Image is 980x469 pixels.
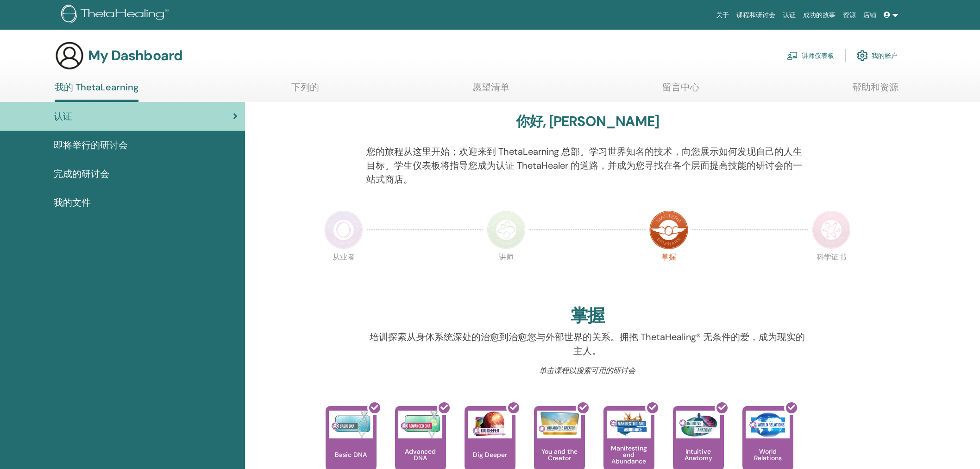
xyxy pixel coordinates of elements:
p: 掌握 [649,254,688,292]
a: 认证 [779,6,799,24]
a: 留言中心 [662,82,699,100]
img: Intuitive Anatomy [676,411,720,438]
a: 我的 ThetaLearning [55,82,138,102]
p: Manifesting and Abundance [603,445,654,464]
p: Intuitive Anatomy [673,448,724,461]
p: Advanced DNA [395,448,446,461]
p: 讲师 [487,254,526,292]
img: generic-user-icon.jpg [55,41,84,70]
a: 愿望清单 [472,82,509,100]
img: Manifesting and Abundance [607,411,651,438]
img: cog.svg [857,48,868,63]
p: 从业者 [324,254,363,292]
img: World Relations [746,411,790,438]
img: Instructor [487,210,526,249]
a: 课程和研讨会 [733,6,779,24]
img: Practitioner [324,210,363,249]
p: 科学证书 [812,254,851,292]
h3: 你好, [PERSON_NAME] [516,113,659,130]
p: Dig Deeper [469,451,511,458]
p: World Relations [742,448,793,461]
a: 帮助和资源 [852,82,898,100]
a: 讲师仪表板 [787,45,834,66]
h3: My Dashboard [88,47,182,64]
a: 店铺 [860,6,880,24]
a: 成功的故事 [799,6,839,24]
p: 您的旅程从这里开始；欢迎来到 ThetaLearning 总部。学习世界知名的技术，向您展示如何发现自己的人生目标。学生仪表板将指导您成为认证 ThetaHealer 的道路，并成为您寻找在各个... [366,145,809,186]
span: 认证 [54,109,72,123]
p: 培训探索从身体系统深处的治愈到治愈您与外部世界的关系。拥抱 ThetaHealing® 无条件的爱，成为现实的主人。 [366,330,809,358]
a: 我的帐户 [857,45,898,66]
img: Basic DNA [329,411,373,438]
p: 单击课程以搜索可用的研讨会 [366,365,809,376]
img: Master [649,210,688,249]
img: logo.png [61,5,172,25]
img: Advanced DNA [398,411,442,438]
a: 资源 [839,6,860,24]
h2: 掌握 [571,305,605,327]
span: 完成的研讨会 [54,167,109,181]
img: Dig Deeper [468,411,512,438]
img: chalkboard-teacher.svg [787,51,798,60]
img: Certificate of Science [812,210,851,249]
p: You and the Creator [534,448,585,461]
a: 关于 [712,6,733,24]
span: 我的文件 [54,196,91,209]
a: 下列的 [291,82,319,100]
span: 即将举行的研讨会 [54,138,128,152]
img: You and the Creator [537,411,581,436]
